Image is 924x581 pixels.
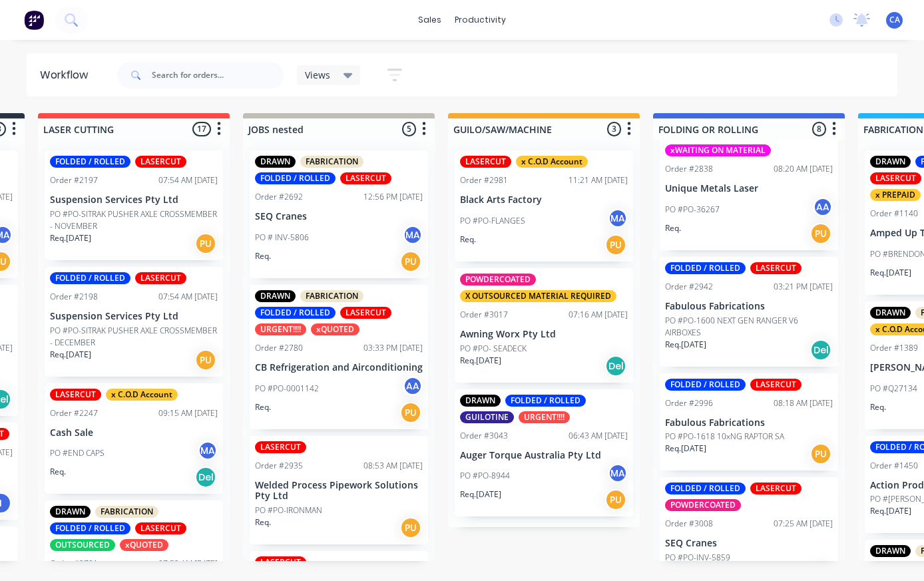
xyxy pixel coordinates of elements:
[340,172,391,184] div: LASERCUT
[50,466,66,478] p: Req.
[250,285,428,429] div: DRAWNFABRICATIONFOLDED / ROLLEDLASERCUTURGENT!!!!xQUOTEDOrder #278003:33 PM [DATE]CB Refrigeratio...
[519,411,570,423] div: URGENT!!!!
[810,339,831,361] div: Del
[665,397,713,409] div: Order #2996
[665,443,706,455] p: Req. [DATE]
[411,10,448,30] div: sales
[870,208,918,220] div: Order #1140
[255,556,306,568] div: LASERCUT
[608,463,628,483] div: MA
[665,204,720,216] p: PO #PO-36267
[889,14,900,26] span: CA
[813,197,833,217] div: AA
[311,323,359,335] div: xQUOTED
[363,342,423,354] div: 03:33 PM [DATE]
[605,234,626,256] div: PU
[50,539,115,551] div: OUTSOURCED
[45,150,223,260] div: FOLDED / ROLLEDLASERCUTOrder #219707:54 AM [DATE]Suspension Services Pty LtdPO #PO-SITRAK PUSHER ...
[300,290,363,302] div: FABRICATION
[40,67,95,83] div: Workflow
[870,189,921,201] div: x PREPAID
[305,68,330,82] span: Views
[569,174,628,186] div: 11:21 AM [DATE]
[870,267,911,279] p: Req. [DATE]
[870,307,911,319] div: DRAWN
[460,470,510,482] p: PO #PO-8944
[569,309,628,321] div: 07:16 AM [DATE]
[255,342,303,354] div: Order #2780
[152,62,284,89] input: Search for orders...
[250,150,428,278] div: DRAWNFABRICATIONFOLDED / ROLLEDLASERCUTOrder #269212:56 PM [DATE]SEQ CranesPO # INV-5806MAReq.PU
[45,267,223,377] div: FOLDED / ROLLEDLASERCUTOrder #219807:54 AM [DATE]Suspension Services Pty LtdPO #PO-SITRAK PUSHER ...
[50,311,218,322] p: Suspension Services Pty Ltd
[403,376,423,396] div: AA
[460,355,501,367] p: Req. [DATE]
[255,480,423,502] p: Welded Process Pipework Solutions Pty Ltd
[605,489,626,510] div: PU
[50,156,130,168] div: FOLDED / ROLLED
[50,349,91,361] p: Req. [DATE]
[50,389,101,401] div: LASERCUT
[810,443,831,465] div: PU
[24,10,44,30] img: Factory
[50,325,218,349] p: PO #PO-SITRAK PUSHER AXLE CROSSMEMBER - DECEMBER
[50,174,98,186] div: Order #2197
[870,505,911,517] p: Req. [DATE]
[255,290,296,302] div: DRAWN
[400,517,421,538] div: PU
[870,460,918,472] div: Order #1450
[255,307,336,319] div: FOLDED / ROLLED
[255,191,303,203] div: Order #2692
[50,194,218,206] p: Suspension Services Pty Ltd
[665,339,706,351] p: Req. [DATE]
[750,483,802,494] div: LASERCUT
[460,450,628,461] p: Auger Torque Australia Pty Ltd
[255,441,306,453] div: LASERCUT
[158,407,218,419] div: 09:15 AM [DATE]
[870,401,886,413] p: Req.
[255,156,296,168] div: DRAWN
[660,106,838,250] div: xWAITING ON MATERIALOrder #283808:20 AM [DATE]Unique Metals LaserPO #PO-36267AAReq.PU
[460,411,514,423] div: GUILOTINE
[403,225,423,245] div: MA
[120,539,168,551] div: xQUOTED
[460,329,628,340] p: Awning Worx Pty Ltd
[135,272,186,284] div: LASERCUT
[460,488,501,500] p: Req. [DATE]
[400,402,421,423] div: PU
[774,518,833,530] div: 07:25 AM [DATE]
[50,558,98,570] div: Order #2701
[750,379,802,391] div: LASERCUT
[665,301,833,312] p: Fabulous Fabrications
[460,430,508,442] div: Order #3043
[870,172,921,184] div: LASERCUT
[455,268,633,383] div: POWDERCOATEDX OUTSOURCED MATERIAL REQUIREDOrder #301707:16 AM [DATE]Awning Worx Pty LtdPO #PO- SE...
[665,518,713,530] div: Order #3008
[95,506,158,518] div: FABRICATION
[460,234,476,246] p: Req.
[660,373,838,471] div: FOLDED / ROLLEDLASERCUTOrder #299608:18 AM [DATE]Fabulous FabricationsPO #PO-1618 10xNG RAPTOR SA...
[569,430,628,442] div: 06:43 AM [DATE]
[665,281,713,293] div: Order #2942
[198,441,218,461] div: MA
[870,156,911,168] div: DRAWN
[250,436,428,545] div: LASERCUTOrder #293508:53 AM [DATE]Welded Process Pipework Solutions Pty LtdPO #PO-IRONMANReq.PU
[158,558,218,570] div: 07:52 AM [DATE]
[158,174,218,186] div: 07:54 AM [DATE]
[195,233,216,254] div: PU
[255,383,319,395] p: PO #PO-0001142
[158,291,218,303] div: 07:54 AM [DATE]
[665,315,833,339] p: PO #PO-1600 NEXT GEN RANGER V6 AIRBOXES
[135,522,186,534] div: LASERCUT
[50,427,218,439] p: Cash Sale
[400,251,421,272] div: PU
[50,208,218,232] p: PO #PO-SITRAK PUSHER AXLE CROSSMEMBER - NOVEMBER
[750,262,802,274] div: LASERCUT
[774,281,833,293] div: 03:21 PM [DATE]
[665,431,784,443] p: PO #PO-1618 10xNG RAPTOR SA
[460,395,501,407] div: DRAWN
[50,522,130,534] div: FOLDED / ROLLED
[460,274,536,286] div: POWDERCOATED
[50,506,91,518] div: DRAWN
[665,483,746,494] div: FOLDED / ROLLED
